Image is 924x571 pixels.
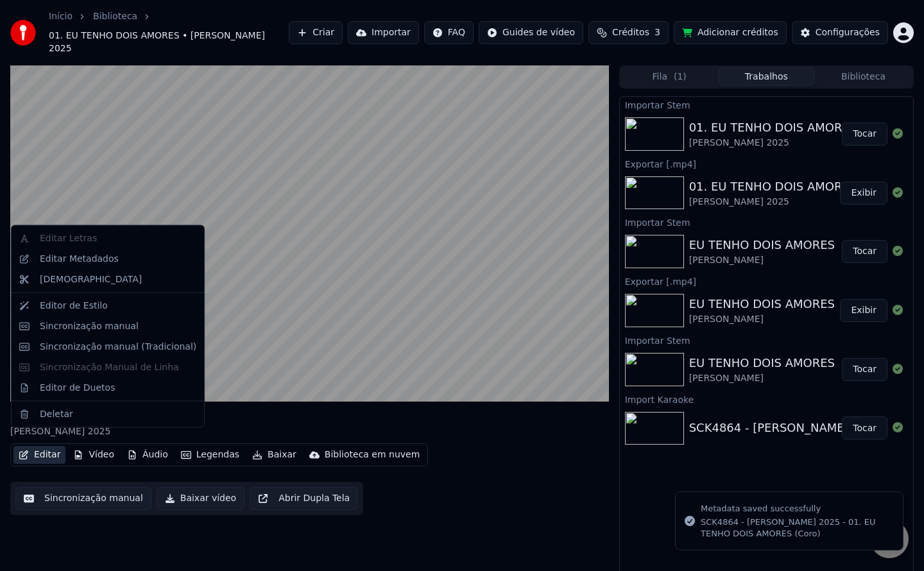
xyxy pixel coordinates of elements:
div: [DEMOGRAPHIC_DATA] [40,273,142,285]
button: Tocar [842,123,887,146]
button: FAQ [424,21,474,44]
button: Guides de vídeo [479,21,583,44]
button: Tocar [842,416,887,439]
div: Sincronização manual [40,320,139,332]
div: Editar Metadados [40,252,119,265]
div: Biblioteca em nuvem [325,448,420,461]
button: Trabalhos [718,67,815,86]
div: Exportar [.mp4] [620,273,913,289]
span: 3 [654,26,660,39]
button: Vídeo [68,446,119,464]
div: Metadata saved successfully [701,502,893,515]
div: 01. EU TENHO DOIS AMORES (Coro) [689,119,896,137]
div: EU TENHO DOIS AMORES [689,354,835,372]
button: Configurações [792,21,888,44]
span: 01. EU TENHO DOIS AMORES • [PERSON_NAME] 2025 [49,30,289,55]
button: Sincronização manual [15,487,151,510]
button: Adicionar créditos [674,21,787,44]
button: Importar [348,21,419,44]
button: Exibir [840,299,887,322]
div: Importar Stem [620,97,913,112]
button: Baixar [247,446,302,464]
button: Baixar vídeo [157,487,244,510]
button: Áudio [122,446,173,464]
span: ( 1 ) [674,71,687,83]
button: Abrir Dupla Tela [250,487,358,510]
div: Import Karaoke [620,391,913,407]
button: Créditos3 [588,21,669,44]
div: Configurações [816,26,880,39]
div: Editor de Duetos [40,381,115,394]
button: Criar [289,21,343,44]
div: Importar Stem [620,332,913,348]
a: Início [49,10,73,23]
button: Exibir [840,182,887,205]
button: Tocar [842,358,887,381]
div: [PERSON_NAME] [689,313,835,326]
span: Créditos [612,26,649,39]
div: Exportar [.mp4] [620,156,913,171]
div: 01. EU TENHO DOIS AMORES [10,407,197,425]
div: Importar Stem [620,214,913,230]
nav: breadcrumb [49,10,289,55]
button: Editar [13,446,65,464]
img: youka [10,20,36,46]
div: [PERSON_NAME] 2025 [10,425,197,438]
div: Editor de Estilo [40,299,108,312]
div: [PERSON_NAME] [689,372,835,385]
div: Sincronização manual (Tradicional) [40,340,196,353]
button: Legendas [176,446,244,464]
button: Biblioteca [815,67,912,86]
div: EU TENHO DOIS AMORES [689,295,835,313]
div: SCK4864 - [PERSON_NAME] 2025 - 01. EU TENHO DOIS AMORES (Coro) [701,516,893,540]
div: 01. EU TENHO DOIS AMORES [689,178,857,196]
button: Fila [621,67,718,86]
div: EU TENHO DOIS AMORES [689,236,835,254]
div: Deletar [40,407,73,420]
button: Tocar [842,240,887,263]
a: Biblioteca [93,10,137,23]
div: [PERSON_NAME] 2025 [689,137,896,149]
div: [PERSON_NAME] [689,254,835,267]
div: [PERSON_NAME] 2025 [689,196,857,209]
